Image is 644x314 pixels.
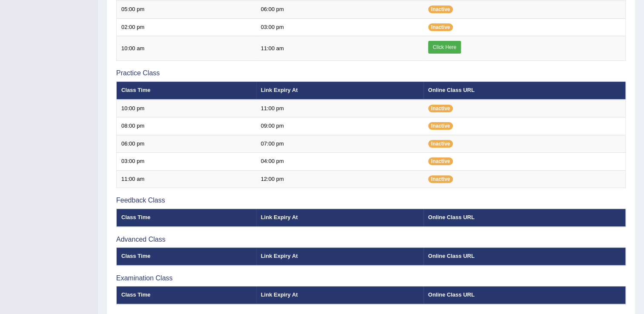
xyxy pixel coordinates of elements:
th: Link Expiry At [256,286,424,304]
h3: Examination Class [116,274,626,282]
span: Inactive [428,157,453,165]
th: Online Class URL [424,209,626,227]
td: 12:00 pm [256,170,424,188]
td: 06:00 pm [256,1,424,19]
th: Class Time [117,286,256,304]
h3: Feedback Class [116,197,626,204]
a: Click Here [428,41,461,54]
td: 11:00 am [256,36,424,61]
th: Link Expiry At [256,209,424,227]
td: 06:00 pm [117,135,256,153]
td: 09:00 pm [256,117,424,135]
td: 11:00 pm [256,100,424,117]
th: Online Class URL [424,82,626,100]
span: Inactive [428,122,453,130]
th: Class Time [117,248,256,265]
h3: Practice Class [116,69,626,77]
th: Link Expiry At [256,82,424,100]
td: 02:00 pm [117,18,256,36]
td: 07:00 pm [256,135,424,153]
td: 10:00 am [117,36,256,61]
span: Inactive [428,140,453,148]
span: Inactive [428,105,453,112]
td: 10:00 pm [117,100,256,117]
td: 03:00 pm [256,18,424,36]
th: Online Class URL [424,248,626,265]
td: 05:00 pm [117,1,256,19]
span: Inactive [428,6,453,13]
span: Inactive [428,175,453,183]
td: 08:00 pm [117,117,256,135]
td: 03:00 pm [117,153,256,171]
th: Class Time [117,209,256,227]
td: 11:00 am [117,170,256,188]
th: Class Time [117,82,256,100]
th: Online Class URL [424,286,626,304]
span: Inactive [428,23,453,31]
h3: Advanced Class [116,236,626,243]
th: Link Expiry At [256,248,424,265]
td: 04:00 pm [256,153,424,171]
